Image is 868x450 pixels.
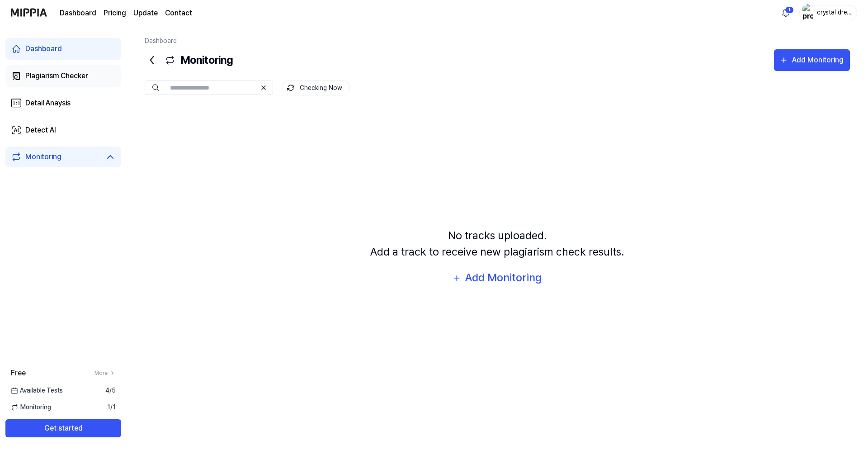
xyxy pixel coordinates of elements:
button: profilecrystal dream [799,5,857,20]
button: Checking Now [282,80,350,95]
div: Add Monitoring [791,54,844,66]
img: 알림 [780,7,791,18]
a: Detect AI [5,119,121,141]
span: 4 / 5 [105,386,116,395]
a: Plagiarism Checker [5,65,121,87]
button: Add Monitoring [447,267,548,289]
span: Monitoring [11,403,51,412]
a: Contact [165,8,192,19]
div: Monitoring [25,152,61,162]
div: No tracks uploaded. Add a track to receive new plagiarism check results. [370,227,624,260]
a: Dashboard [145,37,177,44]
img: profile [802,4,813,22]
a: Update [133,8,158,19]
a: Detail Anaysis [5,92,121,114]
div: crystal dream [816,7,851,17]
button: Get started [5,419,121,437]
span: Free [11,368,26,379]
button: 알림1 [778,5,793,20]
img: Search [152,84,159,91]
a: Dashboard [60,8,96,19]
div: Plagiarism Checker [25,71,88,81]
div: Add Monitoring [464,269,542,286]
a: Monitoring [11,152,101,162]
span: Available Tests [11,386,63,395]
a: More [94,369,116,377]
div: Dashboard [25,43,62,54]
img: monitoring Icon [287,84,294,91]
div: Detail Anaysis [25,98,71,109]
button: Add Monitoring [774,49,850,71]
a: Dashboard [5,38,121,60]
div: Monitoring [145,49,233,71]
div: 1 [785,6,794,14]
div: Detect AI [25,125,56,136]
a: Pricing [104,8,126,19]
span: 1 / 1 [107,403,116,412]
